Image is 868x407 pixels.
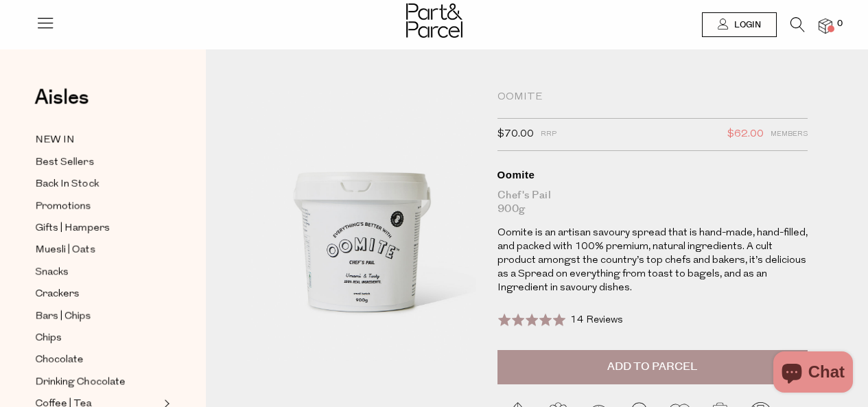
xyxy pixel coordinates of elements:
[771,126,808,143] span: Members
[769,351,857,396] inbox-online-store-chat: Shopify online store chat
[35,329,160,347] a: Chips
[35,242,160,259] a: Muesli | Oats
[35,198,91,215] span: Promotions
[35,220,160,237] a: Gifts | Hampers
[35,132,75,149] span: NEW IN
[731,19,761,31] span: Login
[35,286,160,303] a: Crackers
[247,91,476,361] img: Oomite
[35,132,160,149] a: NEW IN
[35,154,94,171] span: Best Sellers
[497,126,534,143] span: $70.00
[607,359,697,375] span: Add to Parcel
[35,176,99,193] span: Back In Stock
[34,82,89,113] span: Aisles
[35,198,160,215] a: Promotions
[497,350,808,384] button: Add to Parcel
[35,220,110,237] span: Gifts | Hampers
[702,12,777,37] a: Login
[35,307,160,325] a: Bars | Chips
[497,168,808,182] div: Oomite
[35,373,160,391] a: Drinking Chocolate
[34,87,89,121] a: Aisles
[497,226,808,295] p: Oomite is an artisan savoury spread that is hand-made, hand-filled, and packed with 100% premium,...
[35,264,69,281] span: Snacks
[35,242,95,259] span: Muesli | Oats
[35,286,80,303] span: Crackers
[541,126,556,143] span: RRP
[497,91,808,104] div: Oomite
[834,18,846,30] span: 0
[35,330,62,347] span: Chips
[35,352,84,369] span: Chocolate
[35,308,91,325] span: Bars | Chips
[819,19,832,33] a: 0
[35,374,126,391] span: Drinking Chocolate
[406,3,462,38] img: Part&Parcel
[497,189,808,216] div: Chef's Pail 900g
[35,154,160,171] a: Best Sellers
[570,315,623,325] span: 14 Reviews
[35,264,160,281] a: Snacks
[35,351,160,369] a: Chocolate
[35,176,160,193] a: Back In Stock
[727,126,764,143] span: $62.00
